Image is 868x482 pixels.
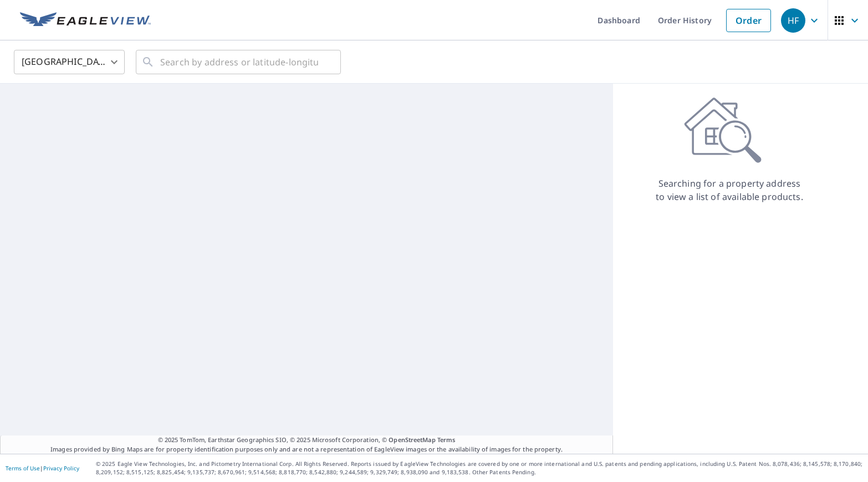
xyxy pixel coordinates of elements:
a: Terms of Use [6,464,40,472]
a: Terms [437,435,456,444]
input: Search by address or latitude-longitude [160,47,318,78]
p: © 2025 Eagle View Technologies, Inc. and Pictometry International Corp. All Rights Reserved. Repo... [96,460,862,476]
a: OpenStreetMap [389,435,435,444]
p: Searching for a property address to view a list of available products. [655,177,804,203]
div: [GEOGRAPHIC_DATA] [14,47,125,78]
div: HF [781,8,805,33]
a: Order [726,9,771,32]
img: EV Logo [20,12,151,29]
p: | [6,465,79,471]
a: Privacy Policy [43,464,79,472]
span: © 2025 TomTom, Earthstar Geographics SIO, © 2025 Microsoft Corporation, © [158,435,456,445]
